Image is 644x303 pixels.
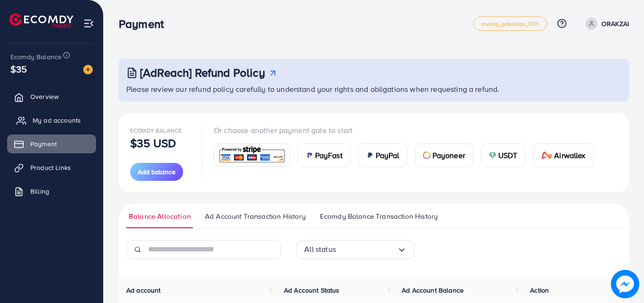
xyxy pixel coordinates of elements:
a: metap_pakistan_001 [473,17,547,31]
a: cardPayFast [298,143,351,167]
div: Search for option [296,240,415,259]
span: Action [530,285,549,295]
p: Or choose another payment gate to start [214,125,601,136]
a: cardPayPal [358,143,407,167]
span: Ad Account Balance [402,285,464,295]
img: logo [9,13,73,28]
input: Search for option [336,242,397,257]
span: Add balance [138,167,176,177]
p: Please review our refund policy carefully to understand your rights and obligations when requesti... [126,83,623,95]
span: Balance Allocation [129,211,191,222]
span: PayFast [315,150,343,161]
img: card [423,151,431,159]
a: cardUSDT [481,143,526,167]
span: Ecomdy Balance [130,126,182,134]
a: cardPayoneer [415,143,473,167]
img: menu [83,18,94,29]
a: Overview [7,87,96,106]
a: Billing [7,182,96,201]
span: Ad account [126,285,161,295]
a: ORAKZAI [582,18,629,30]
img: card [541,151,553,159]
span: Billing [30,187,49,196]
img: card [366,151,374,159]
h3: [AdReach] Refund Policy [140,66,265,80]
span: All status [304,242,336,257]
a: Product Links [7,158,96,177]
img: card [306,151,313,159]
span: USDT [498,150,518,161]
h3: Payment [119,17,171,31]
a: My ad accounts [7,111,96,130]
span: My ad accounts [33,116,81,125]
a: cardAirwallex [533,143,594,167]
span: Airwallex [554,150,585,161]
span: Ad Account Status [284,285,340,295]
span: Ecomdy Balance [10,52,62,62]
p: $35 USD [130,137,176,149]
img: card [489,151,496,159]
span: Ecomdy Balance Transaction History [320,211,438,222]
img: image [611,270,639,298]
span: $35 [11,60,26,78]
span: Product Links [30,163,71,172]
span: Overview [30,92,59,101]
p: ORAKZAI [601,18,629,29]
button: Add balance [130,163,183,181]
img: card [217,145,287,165]
span: Ad Account Transaction History [205,211,306,222]
img: image [83,65,93,74]
span: Payment [30,139,57,149]
span: Payoneer [432,150,465,161]
span: metap_pakistan_001 [481,21,539,27]
span: PayPal [376,150,399,161]
a: Payment [7,134,96,153]
a: card [214,143,290,167]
